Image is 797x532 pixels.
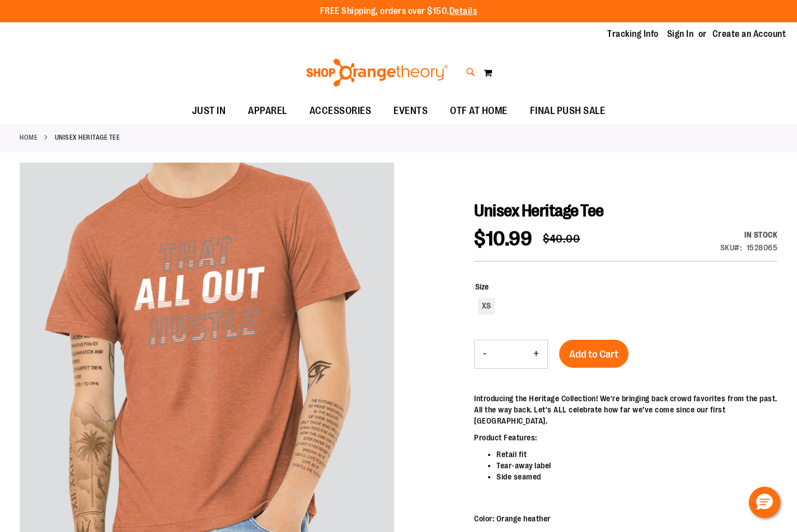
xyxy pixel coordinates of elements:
[569,348,618,360] span: Add to Cart
[320,5,477,18] p: FREE Shipping, orders over $150.
[720,243,742,252] strong: SKU
[304,59,449,87] img: Shop Orangetheory
[55,132,120,142] strong: Unisex Heritage Tee
[237,98,298,123] a: APPAREL
[474,201,604,220] span: Unisex Heritage Tee
[559,340,629,368] button: Add to Cart
[496,449,777,460] li: Retail fit
[712,28,786,40] a: Create an Account
[543,232,580,245] span: $40.00
[181,98,237,124] a: JUST IN
[474,513,777,524] p: Color: Orange heather
[495,341,525,368] input: Product quantity
[474,432,777,443] p: Product Features:
[478,298,495,315] div: XS
[439,98,519,124] a: OTF AT HOME
[519,98,617,124] a: FINAL PUSH SALE
[475,282,489,291] span: Size
[525,340,547,368] button: Increase product quantity
[393,98,428,123] span: EVENTS
[192,98,226,123] span: JUST IN
[474,393,777,426] p: Introducing the Heritage Collection! We're bringing back crowd favorites from the past. All the w...
[20,132,37,142] a: Home
[530,98,606,123] span: FINAL PUSH SALE
[667,28,694,40] a: Sign In
[298,98,383,124] a: ACCESSORIES
[720,229,778,240] div: In stock
[382,98,439,124] a: EVENTS
[607,28,659,40] a: Tracking Info
[310,98,372,123] span: ACCESSORIES
[450,98,508,123] span: OTF AT HOME
[749,487,780,518] button: Hello, have a question? Let’s chat.
[720,229,778,240] div: Availability
[248,98,287,123] span: APPAREL
[449,6,477,16] a: Details
[474,227,532,250] span: $10.99
[747,242,778,253] div: 1528065
[496,471,777,482] li: Side seamed
[475,340,495,368] button: Decrease product quantity
[496,460,777,471] li: Tear-away label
